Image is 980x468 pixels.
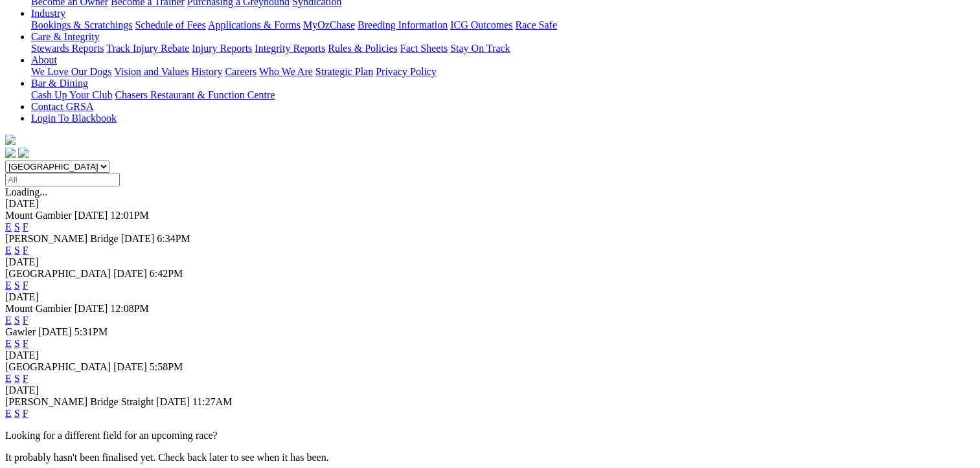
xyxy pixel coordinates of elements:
a: S [14,373,20,384]
span: [DATE] [113,268,147,279]
img: facebook.svg [5,148,16,158]
div: [DATE] [5,256,975,268]
span: [DATE] [156,396,190,407]
a: Contact GRSA [31,101,93,112]
a: Strategic Plan [315,66,373,77]
a: S [14,338,20,349]
div: [DATE] [5,384,975,396]
a: Schedule of Fees [135,19,205,30]
div: [DATE] [5,291,975,303]
a: Privacy Policy [376,66,437,77]
span: 12:01PM [110,210,149,221]
span: Mount Gambier [5,303,72,314]
a: E [5,315,12,326]
a: F [23,280,28,291]
span: 6:42PM [150,268,183,279]
a: Rules & Policies [328,43,398,54]
span: [PERSON_NAME] Bridge Straight [5,396,154,407]
a: ICG Outcomes [450,19,512,30]
a: Fact Sheets [400,43,448,54]
span: [DATE] [38,326,72,337]
a: Care & Integrity [31,31,100,42]
a: Injury Reports [192,43,252,54]
a: Careers [225,66,256,77]
a: S [14,221,20,232]
div: Care & Integrity [31,43,975,54]
a: F [23,245,28,256]
a: Stewards Reports [31,43,104,54]
a: Race Safe [515,19,556,30]
a: S [14,315,20,326]
a: MyOzChase [303,19,355,30]
a: E [5,245,12,256]
span: [GEOGRAPHIC_DATA] [5,268,111,279]
a: Industry [31,8,65,19]
a: S [14,280,20,291]
span: 5:58PM [150,361,183,372]
a: Chasers Restaurant & Function Centre [115,89,275,100]
div: [DATE] [5,198,975,210]
a: Track Injury Rebate [106,43,189,54]
a: Applications & Forms [208,19,301,30]
p: Looking for a different field for an upcoming race? [5,430,975,441]
input: Select date [5,173,120,186]
a: About [31,54,57,65]
a: S [14,408,20,419]
span: [DATE] [74,303,108,314]
a: F [23,338,28,349]
a: Stay On Track [450,43,510,54]
span: Loading... [5,186,47,197]
a: History [191,66,222,77]
div: Industry [31,19,975,31]
a: Cash Up Your Club [31,89,112,100]
partial: It probably hasn't been finalised yet. Check back later to see when it has been. [5,452,329,463]
img: logo-grsa-white.png [5,135,16,145]
span: [DATE] [74,210,108,221]
span: [DATE] [121,233,155,244]
a: F [23,373,28,384]
a: E [5,221,12,232]
a: Bar & Dining [31,78,88,89]
span: [GEOGRAPHIC_DATA] [5,361,111,372]
span: Mount Gambier [5,210,72,221]
a: E [5,280,12,291]
span: Gawler [5,326,36,337]
a: Who We Are [259,66,313,77]
span: 5:31PM [74,326,108,337]
span: 6:34PM [157,233,190,244]
a: E [5,373,12,384]
a: Bookings & Scratchings [31,19,132,30]
a: F [23,315,28,326]
a: Vision and Values [114,66,188,77]
a: E [5,408,12,419]
img: twitter.svg [18,148,28,158]
a: We Love Our Dogs [31,66,111,77]
div: About [31,66,975,78]
a: S [14,245,20,256]
a: Breeding Information [358,19,448,30]
a: E [5,338,12,349]
a: F [23,408,28,419]
span: 11:27AM [192,396,233,407]
div: Bar & Dining [31,89,975,101]
a: F [23,221,28,232]
span: [PERSON_NAME] Bridge [5,233,119,244]
a: Login To Blackbook [31,113,117,124]
div: [DATE] [5,350,975,361]
span: 12:08PM [110,303,149,314]
span: [DATE] [113,361,147,372]
a: Integrity Reports [255,43,325,54]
